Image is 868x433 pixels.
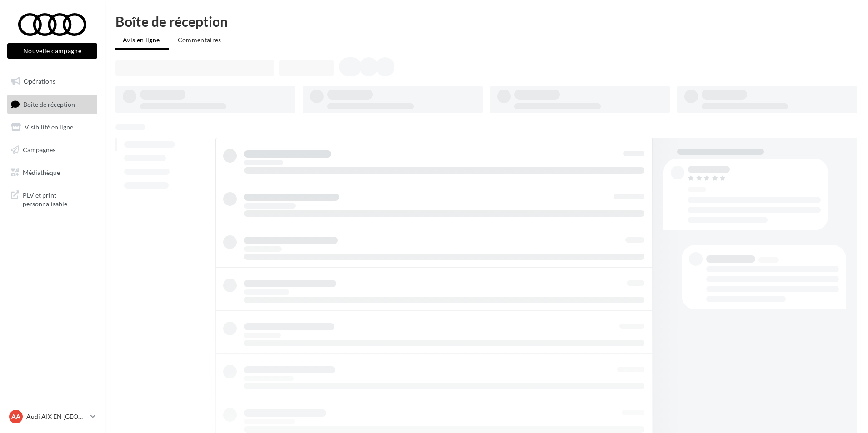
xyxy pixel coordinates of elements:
[7,43,97,59] button: Nouvelle campagne
[11,412,20,421] span: AA
[23,100,75,108] span: Boîte de réception
[7,408,97,425] a: AA Audi AIX EN [GEOGRAPHIC_DATA]
[5,140,99,159] a: Campagnes
[23,168,60,176] span: Médiathèque
[5,118,99,137] a: Visibilité en ligne
[24,77,55,85] span: Opérations
[5,163,99,182] a: Médiathèque
[115,15,857,28] div: Boîte de réception
[5,185,99,212] a: PLV et print personnalisable
[5,72,99,91] a: Opérations
[25,123,73,131] span: Visibilité en ligne
[178,36,221,44] span: Commentaires
[26,412,87,421] p: Audi AIX EN [GEOGRAPHIC_DATA]
[23,146,55,154] span: Campagnes
[5,95,99,114] a: Boîte de réception
[23,189,94,209] span: PLV et print personnalisable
